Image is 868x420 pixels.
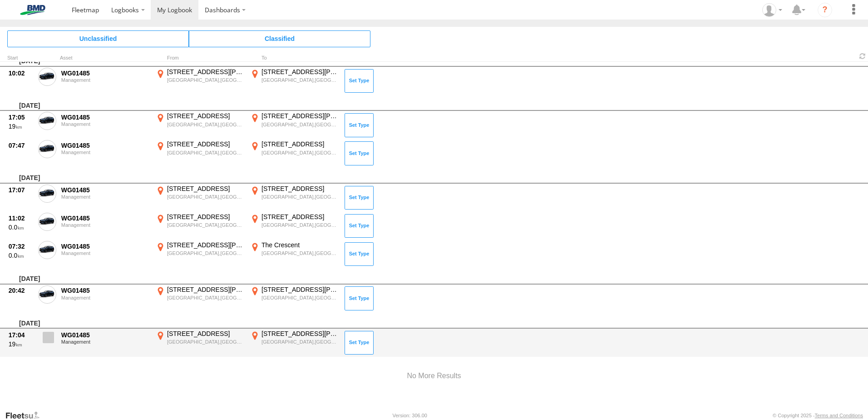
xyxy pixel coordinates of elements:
div: [GEOGRAPHIC_DATA],[GEOGRAPHIC_DATA] [261,339,338,345]
img: bmd-logo.svg [9,5,56,15]
div: WG01485 [61,286,149,295]
div: [GEOGRAPHIC_DATA],[GEOGRAPHIC_DATA] [167,222,244,228]
div: Robbie Kerr [759,3,785,17]
div: 0.0 [9,251,33,260]
label: Click to View Event Location [154,68,245,94]
div: [STREET_ADDRESS] [167,330,244,338]
label: Click to View Event Location [154,241,245,267]
div: Version: 306.00 [393,413,427,418]
div: Asset [60,56,151,60]
div: WG01485 [61,214,149,222]
div: [STREET_ADDRESS][PERSON_NAME] [261,330,338,338]
div: [GEOGRAPHIC_DATA],[GEOGRAPHIC_DATA] [261,295,338,301]
div: [GEOGRAPHIC_DATA],[GEOGRAPHIC_DATA] [167,77,244,83]
a: Terms and Conditions [815,413,863,418]
div: Management [61,77,149,83]
label: Click to View Event Location [154,213,245,239]
div: Management [61,222,149,228]
label: Click to View Event Location [154,112,245,138]
label: Click to View Event Location [249,140,340,166]
div: To [249,56,340,60]
div: [STREET_ADDRESS] [167,112,244,120]
div: WG01485 [61,331,149,339]
div: WG01485 [61,69,149,77]
div: WG01485 [61,141,149,150]
label: Click to View Event Location [154,140,245,166]
label: Click to View Event Location [249,112,340,138]
div: 10:02 [9,69,33,77]
button: Click to Set [345,286,374,310]
div: [STREET_ADDRESS][PERSON_NAME] [167,241,244,249]
button: Click to Set [345,141,374,165]
div: [STREET_ADDRESS] [167,185,244,193]
i: ? [818,3,832,17]
button: Click to Set [345,186,374,210]
div: [STREET_ADDRESS] [167,140,244,148]
div: 20:42 [9,286,33,295]
div: [STREET_ADDRESS] [167,213,244,221]
div: Management [61,250,149,256]
div: The Crescent [261,241,338,249]
div: Management [61,339,149,345]
div: [GEOGRAPHIC_DATA],[GEOGRAPHIC_DATA] [261,250,338,256]
div: Management [61,295,149,300]
label: Click to View Event Location [154,285,245,312]
div: [GEOGRAPHIC_DATA],[GEOGRAPHIC_DATA] [261,77,338,83]
div: [GEOGRAPHIC_DATA],[GEOGRAPHIC_DATA] [167,339,244,345]
label: Click to View Event Location [249,68,340,94]
button: Click to Set [345,69,374,93]
div: [STREET_ADDRESS][PERSON_NAME] [261,112,338,120]
div: [STREET_ADDRESS][PERSON_NAME] [167,285,244,294]
a: Visit our Website [5,411,47,420]
button: Click to Set [345,331,374,355]
label: Click to View Event Location [249,213,340,239]
div: WG01485 [61,242,149,250]
div: [GEOGRAPHIC_DATA],[GEOGRAPHIC_DATA] [167,250,244,256]
div: 17:04 [9,331,33,339]
div: [STREET_ADDRESS] [261,213,338,221]
div: [GEOGRAPHIC_DATA],[GEOGRAPHIC_DATA] [167,194,244,200]
div: 17:07 [9,186,33,194]
div: 17:05 [9,113,33,121]
span: Refresh [857,52,868,60]
div: © Copyright 2025 - [773,413,863,418]
button: Click to Set [345,214,374,238]
span: Click to view Unclassified Trips [7,30,189,47]
button: Click to Set [345,242,374,266]
button: Click to Set [345,113,374,137]
div: Click to Sort [7,56,35,60]
div: 19 [9,122,33,130]
div: [GEOGRAPHIC_DATA],[GEOGRAPHIC_DATA] [167,150,244,156]
div: [GEOGRAPHIC_DATA],[GEOGRAPHIC_DATA] [167,121,244,128]
div: Management [61,150,149,155]
div: Management [61,194,149,200]
div: 11:02 [9,214,33,222]
span: Click to view Classified Trips [189,30,370,47]
div: [STREET_ADDRESS][PERSON_NAME] [167,68,244,76]
div: [GEOGRAPHIC_DATA],[GEOGRAPHIC_DATA] [261,150,338,156]
div: Management [61,121,149,127]
div: [STREET_ADDRESS][PERSON_NAME] [261,68,338,76]
div: 07:32 [9,242,33,250]
div: [STREET_ADDRESS][PERSON_NAME] [261,285,338,294]
div: 19 [9,340,33,348]
div: [GEOGRAPHIC_DATA],[GEOGRAPHIC_DATA] [167,295,244,301]
div: WG01485 [61,113,149,121]
div: WG01485 [61,186,149,194]
div: From [154,56,245,60]
label: Click to View Event Location [249,241,340,267]
div: [STREET_ADDRESS] [261,140,338,148]
label: Click to View Event Location [249,185,340,211]
div: 07:47 [9,141,33,150]
div: [GEOGRAPHIC_DATA],[GEOGRAPHIC_DATA] [261,121,338,128]
div: [STREET_ADDRESS] [261,185,338,193]
label: Click to View Event Location [154,185,245,211]
label: Click to View Event Location [154,330,245,356]
div: 0.0 [9,223,33,231]
div: [GEOGRAPHIC_DATA],[GEOGRAPHIC_DATA] [261,222,338,228]
label: Click to View Event Location [249,285,340,312]
label: Click to View Event Location [249,330,340,356]
div: [GEOGRAPHIC_DATA],[GEOGRAPHIC_DATA] [261,194,338,200]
